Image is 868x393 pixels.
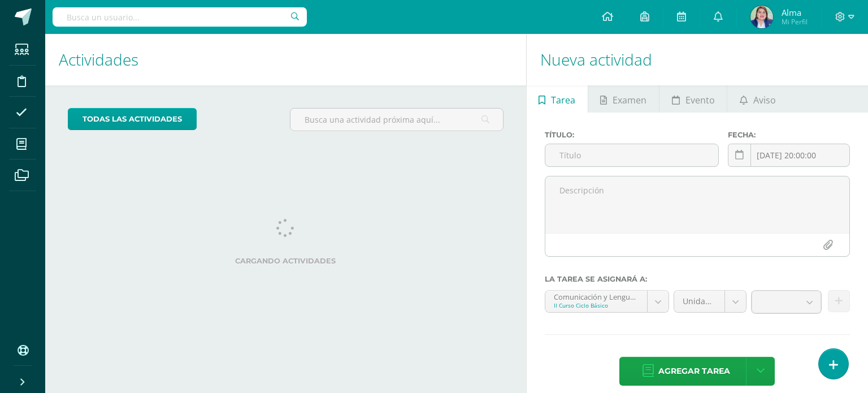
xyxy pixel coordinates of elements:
input: Título [545,144,719,166]
a: Comunicación y Lenguaje, Idioma Español 'A'II Curso Ciclo Básico [545,291,669,312]
input: Fecha de entrega [728,144,849,166]
img: 4ef993094213c5b03b2ee2ce6609450d.png [750,6,773,28]
span: Unidad 4 [683,291,716,312]
label: Cargando actividades [68,257,504,265]
div: Comunicación y Lenguaje, Idioma Español 'A' [554,291,639,301]
a: Aviso [727,85,788,113]
h1: Nueva actividad [540,34,854,85]
span: Mi Perfil [782,17,808,27]
a: Evento [659,85,727,113]
span: Aviso [753,87,776,114]
a: Examen [588,85,659,113]
span: Examen [613,87,646,114]
span: Evento [685,87,715,114]
a: Unidad 4 [674,291,746,312]
span: Agregar tarea [658,357,730,385]
span: Tarea [551,87,575,114]
a: todas las Actividades [68,108,197,130]
label: Título: [545,131,719,139]
div: II Curso Ciclo Básico [554,301,639,309]
h1: Actividades [59,34,513,85]
span: Alma [782,7,808,18]
input: Busca una actividad próxima aquí... [290,109,502,131]
a: Tarea [527,85,588,113]
label: Fecha: [728,131,850,139]
input: Busca un usuario... [53,7,307,27]
label: La tarea se asignará a: [545,275,850,283]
